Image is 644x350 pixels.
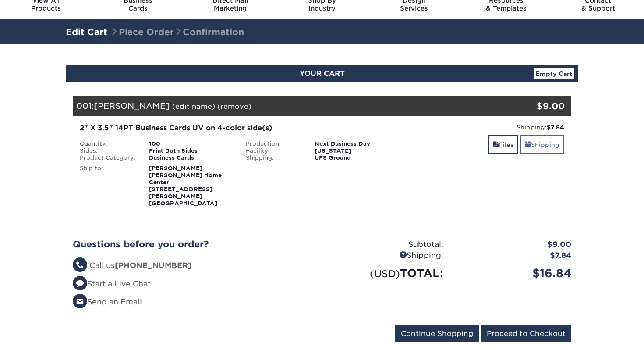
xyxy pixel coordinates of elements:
a: Start a Live Chat [73,279,151,288]
div: $9.00 [488,100,565,113]
a: Send an Email [73,297,142,306]
div: Facility: [239,147,308,154]
a: Empty Cart [534,68,574,79]
small: (USD) [370,268,400,279]
span: shipping [525,141,531,148]
div: Shipping: [239,154,308,161]
input: Continue Shopping [395,325,479,342]
div: $7.84 [450,250,578,261]
div: Next Business Day [308,140,405,147]
div: Shipping: [322,250,450,261]
div: UPS Ground [308,154,405,161]
div: $16.84 [450,265,578,282]
div: Subtotal: [322,239,450,250]
span: [PERSON_NAME] [94,101,170,111]
div: Business Cards [142,154,239,161]
li: Call us [73,260,315,271]
div: 100 [142,140,239,147]
div: Print Both Sides [142,147,239,154]
span: Place Order Confirmation [110,27,244,37]
div: Product Category: [73,154,142,161]
a: Edit Cart [66,27,107,37]
div: 001: [73,96,488,116]
div: 2" X 3.5" 14PT Business Cards UV on 4-color side(s) [80,123,398,133]
div: Ship to: [73,165,142,207]
span: files [493,141,499,148]
a: Shipping [520,135,564,154]
strong: $7.84 [547,124,564,131]
a: (remove) [217,102,251,111]
div: [US_STATE] [308,147,405,154]
div: TOTAL: [322,265,450,282]
div: Sides: [73,147,142,154]
iframe: Google Customer Reviews [2,323,74,347]
div: Shipping: [411,123,564,132]
div: $9.00 [450,239,578,250]
div: Quantity: [73,140,142,147]
a: Files [488,135,518,154]
input: Proceed to Checkout [481,325,571,342]
a: (edit name) [172,102,215,111]
h2: Questions before you order? [73,239,315,250]
strong: [PHONE_NUMBER] [115,261,191,270]
strong: [PERSON_NAME] [PERSON_NAME] Home Center [STREET_ADDRESS][PERSON_NAME] [GEOGRAPHIC_DATA] [149,165,222,207]
span: YOUR CART [300,69,345,78]
div: Production: [239,140,308,147]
